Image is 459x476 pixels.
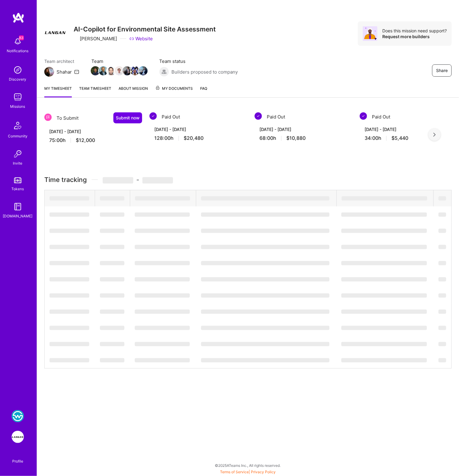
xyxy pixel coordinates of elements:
[439,261,446,265] span: ‌
[201,310,329,314] span: ‌
[50,245,89,249] span: ‌
[44,112,142,123] div: To Submit
[44,85,72,97] a: My timesheet
[100,229,124,233] span: ‌
[341,293,427,298] span: ‌
[10,431,25,443] a: Langan: AI-Copilot for Environmental Site Assessment
[201,277,329,282] span: ‌
[100,213,124,217] span: ‌
[7,48,29,54] div: Notifications
[142,177,173,183] span: ‌
[439,277,446,282] span: ‌
[10,118,25,133] img: Community
[103,176,173,183] span: -
[259,135,347,141] div: 68:00 h
[49,137,137,144] div: 75:00 h
[255,112,262,120] img: Paid Out
[13,160,23,166] div: Invite
[79,85,111,97] a: Team timesheet
[220,470,249,474] a: Terms of Service
[341,310,427,314] span: ‌
[135,326,190,330] span: ‌
[135,213,190,217] span: ‌
[50,196,89,201] span: ‌
[12,148,24,160] img: Invite
[201,326,329,330] span: ‌
[341,358,427,362] span: ‌
[439,245,446,249] span: ‌
[135,358,190,362] span: ‌
[91,66,100,75] img: Team Member Avatar
[130,66,140,75] img: Team Member Avatar
[201,342,329,346] span: ‌
[439,326,446,330] span: ‌
[44,114,52,121] img: To Submit
[135,293,190,298] span: ‌
[119,85,148,97] a: About Mission
[50,213,89,217] span: ‌
[135,196,190,201] span: ‌
[50,229,89,233] span: ‌
[201,229,329,233] span: ‌
[200,85,207,97] a: FAQ
[100,358,124,362] span: ‌
[149,112,247,121] div: Paid Out
[12,410,24,422] img: WSC Sports: Real-Time Multilingual Captions
[76,137,95,144] span: $12,000
[259,126,347,133] div: [DATE] - [DATE]
[129,35,153,42] a: Website
[138,66,148,75] img: Team Member Avatar
[220,470,276,474] span: |
[10,103,25,110] div: Missions
[436,67,448,74] span: Share
[439,342,446,346] span: ‌
[439,310,446,314] span: ‌
[341,277,427,282] span: ‌
[341,261,427,265] span: ‌
[12,431,24,443] img: Langan: AI-Copilot for Environmental Site Assessment
[50,310,89,314] span: ‌
[115,66,123,76] a: Team Member Avatar
[365,135,453,141] div: 34:00 h
[100,277,124,282] span: ‌
[123,66,131,76] a: Team Member Avatar
[201,213,329,217] span: ‌
[365,126,453,133] div: [DATE] - [DATE]
[286,135,306,141] span: $10,880
[341,326,427,330] span: ‌
[12,201,24,213] img: guide book
[439,196,446,201] span: ‌
[8,133,28,139] div: Community
[154,126,242,133] div: [DATE] - [DATE]
[439,358,446,362] span: ‌
[3,213,33,219] div: [DOMAIN_NAME]
[100,342,124,346] span: ‌
[100,326,124,330] span: ‌
[50,326,89,330] span: ‌
[44,67,54,77] img: Team Architect
[12,91,24,103] img: teamwork
[135,261,190,265] span: ‌
[50,342,89,346] span: ‌
[50,277,89,282] span: ‌
[342,196,427,201] span: ‌
[155,85,193,97] a: My Documents
[100,261,124,265] span: ‌
[107,66,116,75] img: Team Member Avatar
[74,35,117,42] div: [PERSON_NAME]
[100,310,124,314] span: ‌
[91,66,99,76] a: Team Member Avatar
[341,213,427,217] span: ‌
[100,245,124,249] span: ‌
[99,66,107,76] a: Team Member Avatar
[201,196,329,201] span: ‌
[391,135,408,141] span: $5,440
[50,261,89,265] span: ‌
[155,85,193,92] span: My Documents
[123,66,132,75] img: Team Member Avatar
[44,21,66,43] img: Company Logo
[100,196,124,201] span: ‌
[74,69,79,74] i: icon Mail
[49,128,137,135] div: [DATE] - [DATE]
[341,342,427,346] span: ‌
